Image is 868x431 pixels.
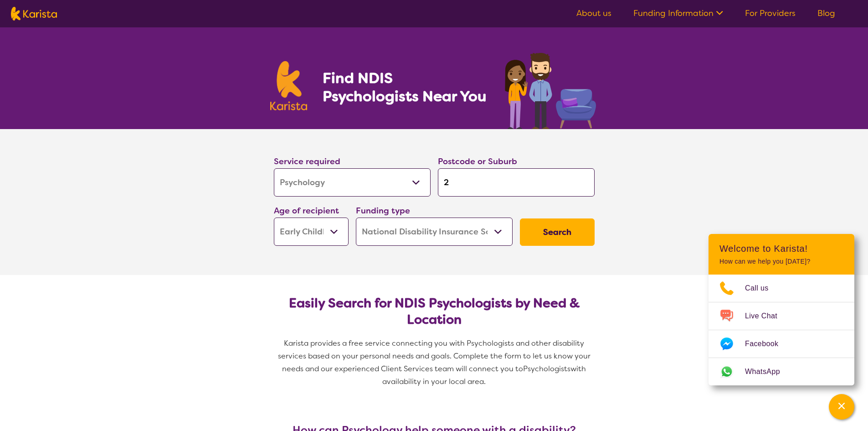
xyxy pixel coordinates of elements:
span: Psychologists [523,364,570,374]
label: Postcode or Suburb [438,156,517,167]
p: How can we help you [DATE]? [719,258,843,265]
input: Type [438,168,595,197]
button: Search [520,218,595,246]
span: Facebook [745,337,789,351]
span: Karista provides a free service connecting you with Psychologists and other disability services b... [278,338,592,374]
h2: Welcome to Karista! [719,243,843,254]
a: For Providers [745,8,796,19]
span: Call us [745,281,780,295]
img: Karista logo [11,7,57,21]
img: psychology [502,49,598,129]
label: Age of recipient [274,205,339,216]
span: Live Chat [745,309,788,323]
img: Karista logo [270,61,308,110]
a: Blog [817,8,835,19]
div: Channel Menu [709,234,854,385]
a: About us [576,8,611,19]
ul: Choose channel [709,275,854,385]
span: WhatsApp [745,365,791,379]
label: Funding type [356,205,410,216]
h2: Easily Search for NDIS Psychologists by Need & Location [281,295,587,328]
button: Channel Menu [829,394,854,420]
h1: Find NDIS Psychologists Near You [323,69,491,105]
a: Funding Information [633,8,723,19]
label: Service required [274,156,340,167]
a: Web link opens in a new tab. [709,358,854,385]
